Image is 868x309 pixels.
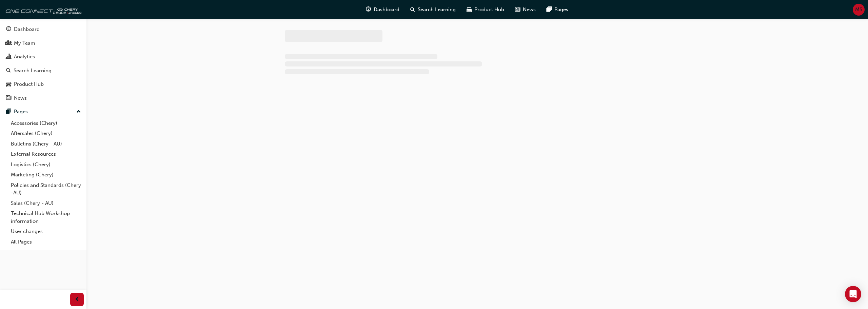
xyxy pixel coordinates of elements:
[8,159,84,170] a: Logistics (Chery)
[374,6,399,14] span: Dashboard
[6,81,11,88] span: car-icon
[6,95,11,101] span: news-icon
[14,25,40,33] div: Dashboard
[3,105,84,118] button: Pages
[8,237,84,247] a: All Pages
[14,94,27,102] div: News
[8,139,84,149] a: Bulletins (Chery - AU)
[3,64,84,77] a: Search Learning
[3,51,84,63] a: Analytics
[8,180,84,198] a: Policies and Standards (Chery -AU)
[3,92,84,104] a: News
[8,128,84,139] a: Aftersales (Chery)
[845,286,861,302] div: Open Intercom Messenger
[418,6,456,14] span: Search Learning
[510,3,541,17] a: news-iconNews
[8,208,84,226] a: Technical Hub Workshop information
[6,109,11,115] span: pages-icon
[14,80,44,88] div: Product Hub
[8,226,84,237] a: User changes
[523,6,536,14] span: News
[8,118,84,129] a: Accessories (Chery)
[3,22,84,105] button: DashboardMy TeamAnalyticsSearch LearningProduct HubNews
[6,26,11,33] span: guage-icon
[3,23,84,36] a: Dashboard
[515,5,520,14] span: news-icon
[3,37,84,50] a: My Team
[14,53,35,61] div: Analytics
[76,108,81,116] span: up-icon
[405,3,461,17] a: search-iconSearch Learning
[474,6,504,14] span: Product Hub
[467,5,472,14] span: car-icon
[853,4,865,16] button: MS
[8,149,84,159] a: External Resources
[3,3,81,16] img: oneconnect
[3,78,84,91] a: Product Hub
[8,170,84,180] a: Marketing (Chery)
[541,3,574,17] a: pages-iconPages
[554,6,568,14] span: Pages
[75,295,80,304] span: prev-icon
[6,68,11,74] span: search-icon
[8,198,84,209] a: Sales (Chery - AU)
[14,39,35,47] div: My Team
[410,5,415,14] span: search-icon
[360,3,405,17] a: guage-iconDashboard
[6,40,11,46] span: people-icon
[855,6,862,14] span: MS
[547,5,552,14] span: pages-icon
[461,3,510,17] a: car-iconProduct Hub
[14,108,28,116] div: Pages
[6,54,11,60] span: chart-icon
[366,5,371,14] span: guage-icon
[14,67,52,75] div: Search Learning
